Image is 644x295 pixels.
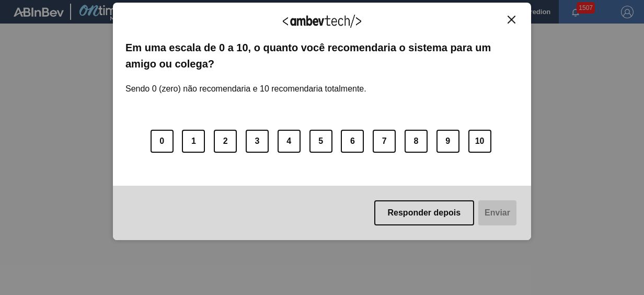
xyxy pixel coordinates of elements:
label: Sendo 0 (zero) não recomendaria e 10 recomendaria totalmente. [125,72,366,94]
button: Close [504,15,519,24]
button: Responder depois [374,200,475,225]
img: Logo Ambevtech [283,15,361,28]
button: 10 [468,130,491,153]
button: 4 [278,130,301,153]
label: Em uma escala de 0 a 10, o quanto você recomendaria o sistema para um amigo ou colega? [125,40,519,72]
button: 8 [405,130,428,153]
button: 5 [309,130,332,153]
button: 2 [214,130,237,153]
button: 0 [151,130,174,153]
button: 7 [373,130,396,153]
button: 3 [246,130,269,153]
button: 9 [436,130,459,153]
button: 6 [341,130,364,153]
img: Close [508,16,515,24]
button: 1 [182,130,205,153]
